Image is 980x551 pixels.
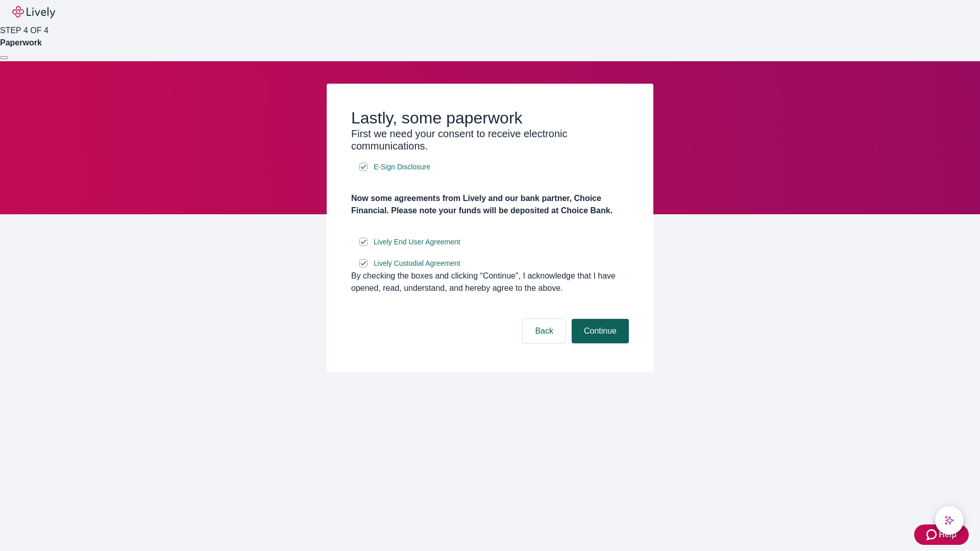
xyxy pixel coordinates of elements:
[372,236,462,248] a: e-sign disclosure document
[926,529,939,541] svg: Zendesk support icon
[935,506,964,535] button: chat
[372,161,432,173] a: e-sign disclosure document
[374,237,460,247] span: Lively End User Agreement
[351,270,629,294] div: By checking the boxes and clicking “Continue", I acknowledge that I have opened, read, understand...
[374,162,430,172] span: E-Sign Disclosure
[914,524,969,545] button: Zendesk support iconHelp
[939,529,957,541] span: Help
[523,319,566,343] button: Back
[372,257,462,270] a: e-sign disclosure document
[944,515,954,525] svg: Lively AI Assistant
[351,128,629,152] h3: First we need your consent to receive electronic communications.
[12,6,55,18] img: Lively
[572,319,629,343] button: Continue
[351,192,629,217] h4: Now some agreements from Lively and our bank partner, Choice Financial. Please note your funds wi...
[351,108,629,128] h2: Lastly, some paperwork
[374,258,460,269] span: Lively Custodial Agreement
